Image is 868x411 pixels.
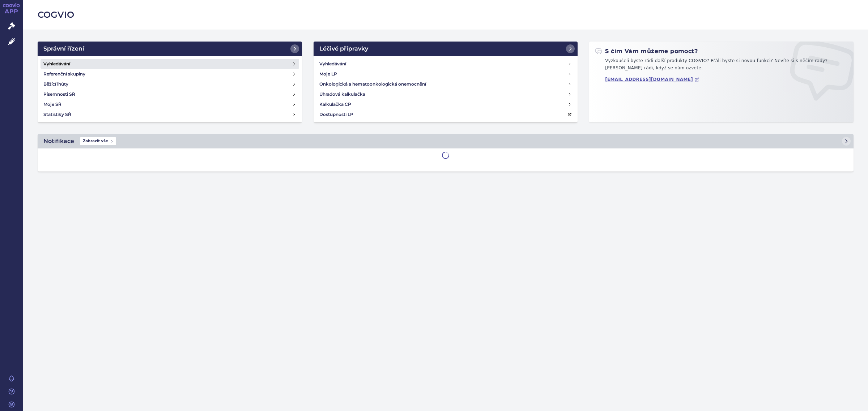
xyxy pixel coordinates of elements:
[43,111,71,118] h4: Statistiky SŘ
[43,70,85,78] h4: Referenční skupiny
[316,109,575,120] a: Dostupnosti LP
[316,59,575,69] a: Vyhledávání
[319,111,353,118] h4: Dostupnosti LP
[319,101,351,108] h4: Kalkulačka CP
[41,59,299,69] a: Vyhledávání
[605,77,699,82] a: [EMAIL_ADDRESS][DOMAIN_NAME]
[319,44,368,53] h2: Léčivé přípravky
[41,79,299,89] a: Běžící lhůty
[43,101,61,108] h4: Moje SŘ
[41,109,299,120] a: Statistiky SŘ
[316,89,575,99] a: Úhradová kalkulačka
[43,44,84,53] h2: Správní řízení
[43,137,74,146] h2: Notifikace
[595,57,848,74] p: Vyzkoušeli byste rádi další produkty COGVIO? Přáli byste si novou funkci? Nevíte si s něčím rady?...
[316,99,575,109] a: Kalkulačka CP
[43,91,75,98] h4: Písemnosti SŘ
[314,42,578,56] a: Léčivé přípravky
[41,69,299,79] a: Referenční skupiny
[319,70,337,78] h4: Moje LP
[316,79,575,89] a: Onkologická a hematoonkologická onemocnění
[316,69,575,79] a: Moje LP
[319,91,365,98] h4: Úhradová kalkulačka
[43,81,68,88] h4: Běžící lhůty
[38,42,302,56] a: Správní řízení
[595,47,698,55] h2: S čím Vám můžeme pomoct?
[41,89,299,99] a: Písemnosti SŘ
[43,60,70,68] h4: Vyhledávání
[41,99,299,109] a: Moje SŘ
[319,81,426,88] h4: Onkologická a hematoonkologická onemocnění
[38,9,854,21] h2: COGVIO
[80,137,116,145] span: Zobrazit vše
[38,134,854,148] a: NotifikaceZobrazit vše
[319,60,346,68] h4: Vyhledávání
